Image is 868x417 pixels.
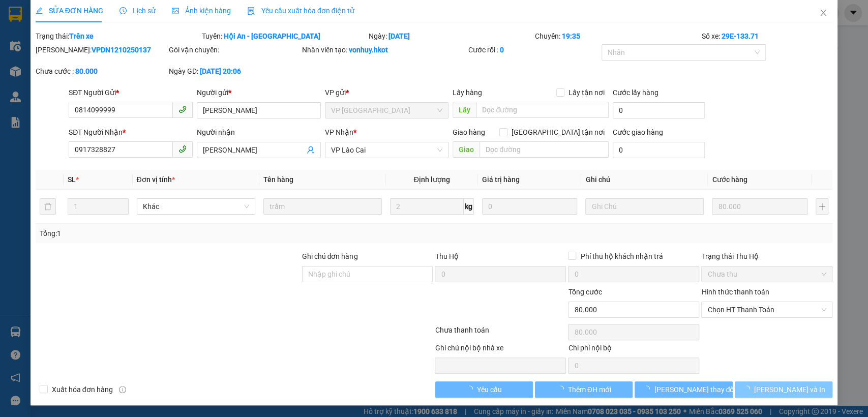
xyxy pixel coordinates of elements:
span: edit [36,7,43,14]
input: Dọc đường [476,102,609,118]
b: 19:35 [562,32,580,40]
input: VD: Bàn, Ghế [263,198,382,215]
b: 80.000 [75,67,98,75]
b: vonhuy.hkot [349,46,388,54]
span: clock-circle [119,7,127,14]
span: Tên hàng [263,175,293,184]
b: [DATE] 20:06 [200,67,241,75]
div: Chưa cước : [36,66,167,77]
span: Thu Hộ [435,252,458,260]
span: phone [178,105,187,113]
input: 0 [712,198,807,215]
span: loading [466,385,477,393]
th: Ghi chú [581,170,708,190]
span: Đơn vị tính [137,175,175,184]
div: Chi phí nội bộ [568,342,699,358]
span: SL [68,175,76,184]
input: Cước lấy hàng [613,102,705,118]
div: Chuyến: [534,31,700,42]
div: [PERSON_NAME]: [36,44,167,55]
div: Ngày: [368,31,534,42]
b: 0 [500,46,504,54]
div: Người nhận [197,127,321,138]
input: 0 [482,198,578,215]
div: SĐT Người Nhận [69,127,193,138]
b: Hội An - [GEOGRAPHIC_DATA] [224,32,320,40]
span: close [819,9,827,17]
button: delete [40,198,56,215]
span: Giao [453,141,480,158]
span: [PERSON_NAME] và In [754,384,825,395]
span: Khác [143,199,249,214]
div: Tuyến: [201,31,367,42]
span: loading [557,385,568,393]
span: user-add [307,146,315,154]
span: phone [178,145,187,153]
button: plus [816,198,828,215]
b: Trên xe [69,32,94,40]
span: [GEOGRAPHIC_DATA] tận nơi [507,127,609,138]
button: Thêm ĐH mới [535,381,633,398]
span: Lấy hàng [453,88,482,97]
label: Cước lấy hàng [613,88,659,97]
span: picture [172,7,179,14]
span: loading [643,385,654,393]
span: Giá trị hàng [482,175,520,184]
button: [PERSON_NAME] thay đổi [635,381,732,398]
b: [DATE] [388,32,410,40]
span: Tổng cước [568,288,602,296]
label: Cước giao hàng [613,128,663,136]
span: SỬA ĐƠN HÀNG [36,7,103,15]
span: loading [743,385,754,393]
div: Ngày GD: [169,66,300,77]
input: Cước giao hàng [613,142,705,158]
span: VP Đà Nẵng [331,103,443,118]
div: Nhân viên tạo: [302,44,466,55]
span: Lịch sử [119,7,156,15]
span: VP Lào Cai [331,142,443,158]
span: Chọn HT Thanh Toán [707,302,826,317]
span: Lấy tận nơi [564,87,609,98]
button: [PERSON_NAME] và In [735,381,832,398]
span: Cước hàng [712,175,747,184]
span: Phí thu hộ khách nhận trả [576,251,667,262]
input: Ghi Chú [585,198,704,215]
div: Trạng thái Thu Hộ [701,251,832,262]
img: icon [247,7,255,15]
div: SĐT Người Gửi [69,87,193,98]
div: Trạng thái: [35,31,201,42]
input: Ghi chú đơn hàng [302,266,433,282]
span: kg [464,198,474,215]
span: Giao hàng [453,128,485,136]
span: Định lượng [414,175,450,184]
span: Yêu cầu xuất hóa đơn điện tử [247,7,354,15]
div: Cước rồi : [468,44,600,55]
label: Hình thức thanh toán [701,288,769,296]
span: [PERSON_NAME] thay đổi [654,384,735,395]
div: Người gửi [197,87,321,98]
b: VPDN1210250137 [92,46,151,54]
span: Yêu cầu [477,384,502,395]
span: Thêm ĐH mới [568,384,611,395]
b: 29E-133.71 [721,32,758,40]
span: Lấy [453,102,476,118]
span: VP Nhận [325,128,353,136]
button: Yêu cầu [435,381,533,398]
div: Gói vận chuyển: [169,44,300,55]
span: Xuất hóa đơn hàng [48,384,117,395]
div: Tổng: 1 [40,228,336,239]
div: Số xe: [700,31,833,42]
div: Ghi chú nội bộ nhà xe [435,342,566,358]
label: Ghi chú đơn hàng [302,252,358,260]
div: VP gửi [325,87,449,98]
span: Chưa thu [707,266,826,282]
span: Ảnh kiện hàng [172,7,231,15]
span: info-circle [119,386,126,393]
input: Dọc đường [480,141,609,158]
div: Chưa thanh toán [434,324,567,342]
